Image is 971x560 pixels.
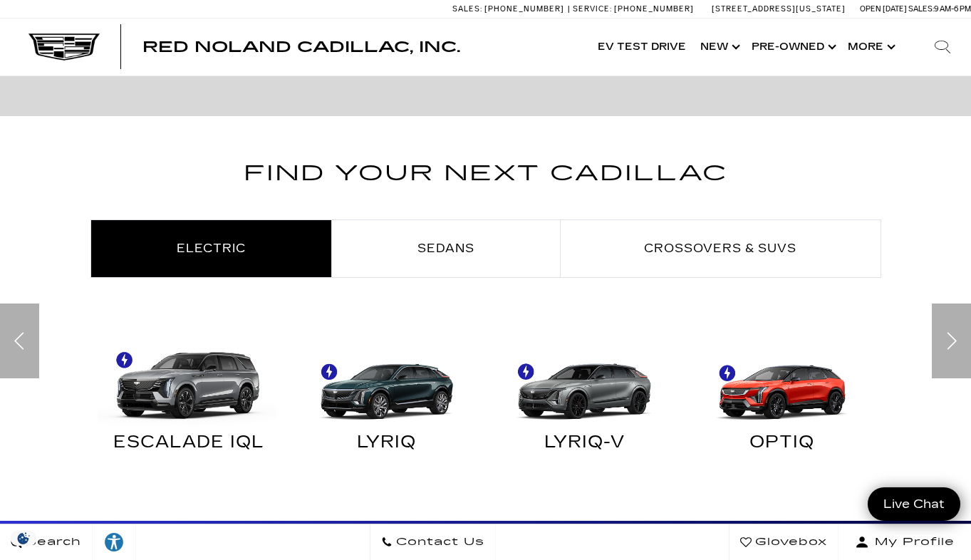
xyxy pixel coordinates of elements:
button: Open user profile menu [838,524,971,560]
a: EV Test Drive [591,19,693,76]
img: LYRIQ [295,333,479,425]
span: Sales: [452,4,482,14]
a: Sales: [PHONE_NUMBER] [452,5,568,13]
span: 9 AM-6 PM [934,4,971,14]
div: LYRIQ [298,436,475,455]
span: [PHONE_NUMBER] [614,4,694,14]
a: Service: [PHONE_NUMBER] [568,5,697,13]
span: Electric [177,242,246,255]
div: Next [932,304,971,378]
div: LYRIQ-V [497,436,673,455]
a: LYRIQ-V LYRIQ-V [486,333,684,465]
img: Cadillac Dark Logo with Cadillac White Text [28,33,100,61]
span: My Profile [869,532,955,552]
a: LYRIQ LYRIQ [288,333,486,465]
li: Sedans [332,219,561,278]
div: Search [914,19,971,76]
span: Service: [573,4,612,14]
li: Crossovers & SUVs [561,219,881,278]
a: Contact Us [370,524,496,560]
span: Glovebox [752,532,827,552]
a: Red Noland Cadillac, Inc. [142,40,460,54]
a: Live Chat [868,487,960,521]
a: New [693,19,744,76]
img: LYRIQ-V [493,333,677,425]
div: OPTIQ [694,436,871,455]
span: Crossovers & SUVs [644,242,796,255]
a: [STREET_ADDRESS][US_STATE] [712,4,846,14]
span: Sales: [908,4,934,14]
span: [PHONE_NUMBER] [484,4,564,14]
a: OPTIQ OPTIQ [683,333,881,465]
a: Pre-Owned [744,19,841,76]
div: Electric [90,333,881,465]
img: ESCALADE IQL [98,333,281,425]
img: OPTIQ [690,333,874,425]
h2: Find Your Next Cadillac [90,156,881,209]
section: Click to Open Cookie Consent Modal [7,531,40,546]
span: Sedans [417,242,474,255]
div: ESCALADE IQL [101,436,278,455]
div: Explore your accessibility options [93,532,135,553]
a: Explore your accessibility options [93,524,136,560]
span: Red Noland Cadillac, Inc. [142,38,460,56]
li: Electric [90,219,332,278]
a: Glovebox [729,524,838,560]
img: Opt-Out Icon [7,531,40,546]
span: Contact Us [393,532,484,552]
span: Search [22,532,81,552]
span: Open [DATE] [860,4,907,14]
span: Live Chat [876,496,952,512]
button: More [841,19,900,76]
a: ESCALADE IQL ESCALADE IQL [90,333,289,465]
